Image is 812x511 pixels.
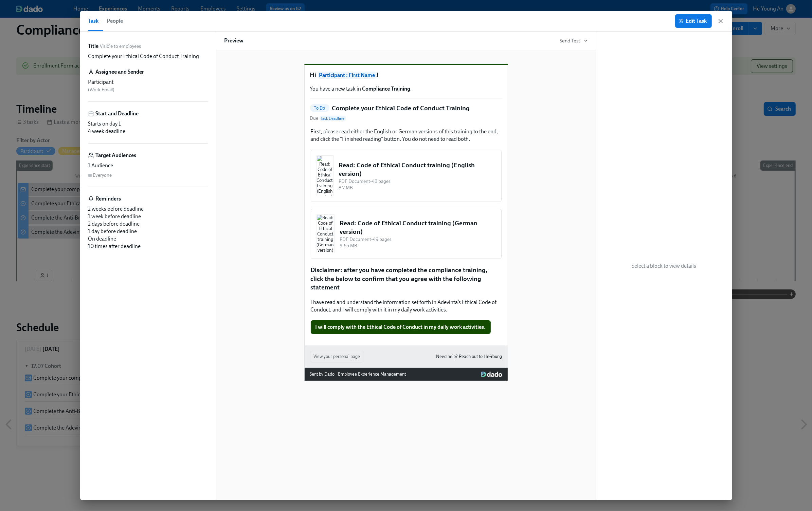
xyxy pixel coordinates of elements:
div: First, please read either the English or German versions of this training to the end, and click t... [310,127,502,144]
div: I will comply with the Ethical Code of Conduct in my daily work activities. [310,320,502,335]
div: I have read and understand the information set forth in Adevinta’s Ethical Code of Conduct, and I... [310,298,502,314]
label: Title [88,42,99,50]
h6: Preview [224,37,244,44]
div: Read: Code of Ethical Conduct training (English version)Read: Code of Ethical Conduct training (E... [310,149,502,203]
div: Everyone [93,172,112,178]
span: To Do [310,106,329,111]
button: Edit Task [675,14,712,28]
div: Participant [88,78,208,86]
div: 1 Audience [88,162,208,169]
div: 1 week before deadline [88,213,208,220]
div: 2 days before deadline [88,220,208,228]
div: Disclaimer: after you have completed the compliance training, click the below to confirm that you... [310,265,502,292]
h5: Complete your Ethical Code of Conduct Training [332,104,470,113]
div: 2 weeks before deadline [88,205,208,213]
span: Task [88,16,99,26]
div: Read: Code of Ethical Conduct training (German version)Read: Code of Ethical Conduct training (Ge... [310,208,502,260]
h6: Reminders [96,195,121,203]
span: Edit Task [680,18,707,24]
p: Complete your Ethical Code of Conduct Training [88,53,199,60]
img: Dado [481,372,502,377]
h1: Hi ! [310,71,502,80]
a: Need help? Reach out to He-Young [436,353,502,360]
div: 10 times after deadline [88,243,208,250]
button: Send Test [560,37,588,44]
span: Visible to employees [100,43,141,50]
span: Participant : First Name [318,72,377,79]
span: Task Deadline [320,116,346,121]
h6: Assignee and Sender [96,68,144,76]
p: You have a new task in . [310,85,502,93]
div: On deadline [88,235,208,243]
strong: Compliance Training [362,86,411,92]
span: Due [310,115,346,122]
span: ( Work Email ) [88,87,115,93]
div: Sent by Dado - Employee Experience Management [310,371,406,378]
div: Select a block to view details [596,32,732,500]
span: View your personal page [314,353,360,360]
h6: Start and Deadline [96,110,139,117]
span: 4 week deadline [88,128,126,134]
div: 1 day before deadline [88,228,208,235]
div: Starts on day 1 [88,120,208,128]
h6: Target Audiences [96,152,137,159]
button: View your personal page [310,351,364,362]
span: People [107,16,123,26]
